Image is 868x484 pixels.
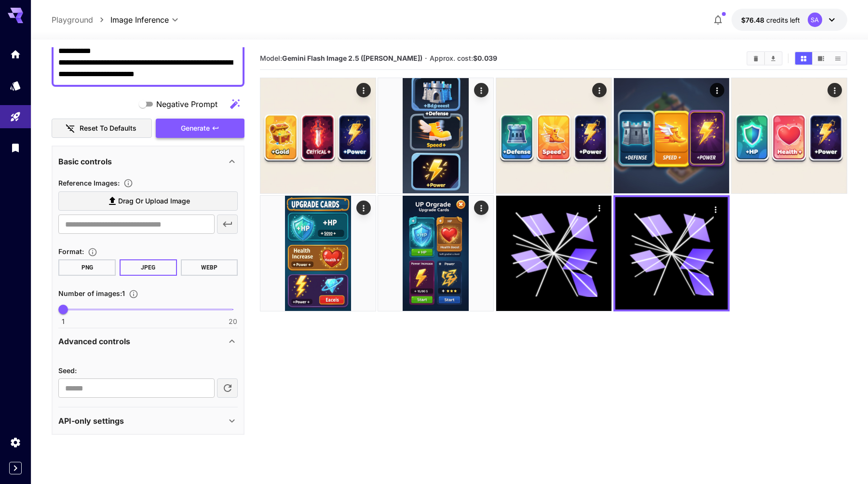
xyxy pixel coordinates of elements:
button: Choose the file format for the output image. [84,247,101,257]
div: Models [10,80,21,92]
div: Actions [474,83,488,97]
div: Settings [10,436,21,448]
div: Actions [710,83,724,97]
span: credits left [766,16,800,24]
b: $0.039 [473,54,497,62]
span: $76.48 [741,16,766,24]
span: Seed : [58,366,77,375]
button: $76.48227SA [732,9,847,31]
p: Basic controls [58,156,112,167]
div: $76.48227 [741,15,800,25]
span: 20 [229,317,237,326]
span: Negative Prompt [156,98,217,110]
b: Gemini Flash Image 2.5 ([PERSON_NAME]) [282,54,422,62]
button: Reset to defaults [52,119,152,138]
label: Drag or upload image [58,191,238,211]
div: Playground [10,111,21,123]
button: Generate [156,119,244,138]
a: Playground [52,14,93,26]
p: API-only settings [58,415,124,427]
p: · [425,53,427,64]
button: Download All [765,52,782,65]
button: Expand sidebar [9,462,22,474]
div: Home [10,48,21,60]
button: Clear All [747,52,764,65]
button: WEBP [181,259,238,276]
img: 2Q== [378,196,493,311]
span: Number of images : 1 [58,289,125,297]
img: 2Q== [260,78,376,193]
img: 2Q== [614,78,729,193]
button: JPEG [120,259,177,276]
span: 1 [62,317,65,326]
div: Advanced controls [58,330,238,353]
img: 9k= [732,78,847,193]
span: Format : [58,247,84,255]
nav: breadcrumb [52,14,110,26]
span: Reference Images : [58,179,120,187]
div: Clear AllDownload All [746,51,783,66]
button: Upload a reference image to guide the result. This is needed for Image-to-Image or Inpainting. Su... [120,178,137,188]
span: Generate [181,122,210,134]
div: Actions [827,83,842,97]
span: Approx. cost: [430,54,497,62]
img: 9k= [378,78,493,193]
div: Actions [356,201,371,215]
div: Actions [474,201,488,215]
button: Show media in grid view [795,52,812,65]
img: 9k= [496,78,611,193]
span: Image Inference [110,14,169,26]
button: PNG [58,259,116,276]
div: Actions [708,202,723,216]
div: Basic controls [58,150,238,173]
div: Advanced controls [58,353,238,398]
div: Actions [592,201,606,215]
button: Show media in list view [829,52,846,65]
img: 2Q== [260,196,376,311]
div: Show media in grid viewShow media in video viewShow media in list view [794,51,847,66]
span: Drag or upload image [118,195,190,207]
p: Advanced controls [58,336,130,347]
span: Model: [260,54,422,62]
button: Specify how many images to generate in a single request. Each image generation will be charged se... [125,289,142,299]
div: Library [10,142,21,154]
div: API-only settings [58,409,238,432]
button: Show media in video view [813,52,829,65]
div: Actions [592,83,606,97]
div: SA [808,13,822,27]
div: Actions [356,83,371,97]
